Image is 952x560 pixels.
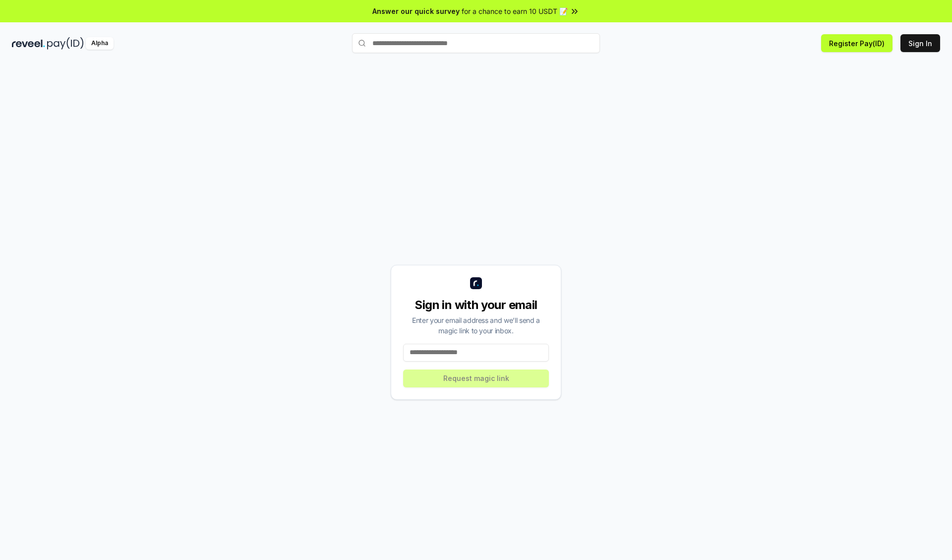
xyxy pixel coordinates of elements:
div: Sign in with your email [403,297,549,313]
img: pay_id [47,37,84,50]
span: Answer our quick survey [372,6,460,16]
div: Alpha [86,37,114,50]
div: Enter your email address and we’ll send a magic link to your inbox. [403,315,549,336]
img: logo_small [470,277,482,289]
button: Register Pay(ID) [821,34,892,52]
span: for a chance to earn 10 USDT 📝 [462,6,568,16]
img: reveel_dark [12,37,45,50]
button: Sign In [900,34,940,52]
